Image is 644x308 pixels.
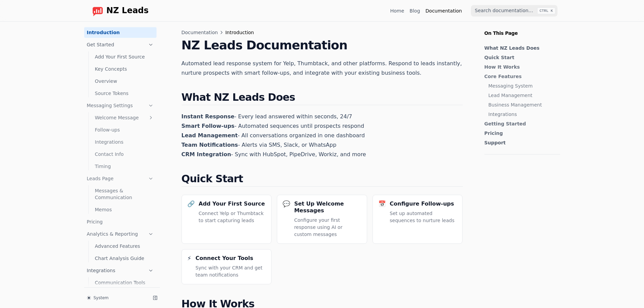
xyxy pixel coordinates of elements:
[92,149,157,160] a: Contact Info
[390,7,404,14] a: Home
[92,253,157,264] a: Chart Analysis Guide
[92,112,157,123] a: Welcome Message
[182,59,463,78] p: Automated lead response system for Yelp, Thumbtack, and other platforms. Respond to leads instant...
[92,204,157,215] a: Memos
[195,255,253,262] h3: Connect Your Tools
[471,5,557,17] input: Search documentation…
[277,195,367,244] a: 💬Set Up Welcome MessagesConfigure your first response using AI or custom messages
[92,241,157,252] a: Advanced Features
[488,101,557,108] a: Business Management
[182,173,463,187] h2: Quick Start
[484,73,557,80] a: Core Features
[182,132,238,139] strong: Lead Management
[182,123,235,129] strong: Smart Follow-ups
[426,7,462,14] a: Documentation
[479,22,566,37] p: On This Page
[484,45,557,51] a: What NZ Leads Does
[87,5,149,16] a: Home page
[84,39,157,50] a: Get Started
[488,82,557,89] a: Messaging System
[484,54,557,61] a: Quick Start
[199,210,266,224] p: Connect Yelp or Thumbtack to start capturing leads
[484,130,557,137] a: Pricing
[182,142,238,148] strong: Team Notifications
[84,265,157,276] a: Integrations
[410,7,420,14] a: Blog
[182,39,463,52] h1: NZ Leads Documentation
[92,185,157,203] a: Messages & Communication
[390,200,454,207] h3: Configure Follow-ups
[182,151,231,158] strong: CRM Integration
[484,64,557,70] a: How It Works
[92,76,157,87] a: Overview
[283,200,290,207] div: 💬
[294,217,361,238] p: Configure your first response using AI or custom messages
[187,255,192,262] div: ⚡
[199,200,265,207] h3: Add Your First Source
[182,29,218,36] span: Documentation
[182,112,463,159] p: - Every lead answered within seconds, 24/7 - Automated sequences until prospects respond - All co...
[92,51,157,62] a: Add Your First Source
[84,216,157,227] a: Pricing
[225,29,254,36] span: Introduction
[484,120,557,127] a: Getting Started
[92,124,157,135] a: Follow-ups
[182,91,463,105] h2: What NZ Leads Does
[92,161,157,172] a: Timing
[106,6,149,16] span: NZ Leads
[484,139,557,146] a: Support
[84,173,157,184] a: Leads Page
[84,100,157,111] a: Messaging Settings
[92,88,157,99] a: Source Tokens
[390,210,457,224] p: Set up automated sequences to nurture leads
[488,111,557,118] a: Integrations
[182,249,272,284] a: ⚡Connect Your ToolsSync with your CRM and get team notifications
[92,277,157,288] a: Communication Tools
[84,293,148,303] button: System
[373,195,463,244] a: 📅Configure Follow-upsSet up automated sequences to nurture leads
[182,113,235,120] strong: Instant Response
[488,92,557,99] a: Lead Management
[150,293,160,303] button: Collapse sidebar
[187,200,195,207] div: 🔗
[92,5,103,16] img: logo
[84,27,157,38] a: Introduction
[92,64,157,74] a: Key Concepts
[182,195,272,244] a: 🔗Add Your First SourceConnect Yelp or Thumbtack to start capturing leads
[84,229,157,239] a: Analytics & Reporting
[195,264,266,279] p: Sync with your CRM and get team notifications
[378,200,386,207] div: 📅
[294,200,361,214] h3: Set Up Welcome Messages
[92,137,157,147] a: Integrations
